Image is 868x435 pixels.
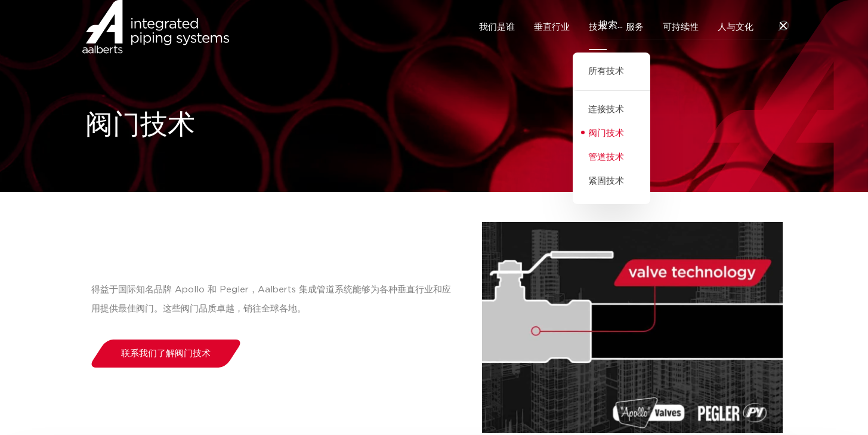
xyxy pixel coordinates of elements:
[85,112,195,139] font: 阀门技术
[588,177,624,186] font: 紧固技术
[588,67,624,76] font: 所有技术
[626,4,644,50] a: 服务
[573,53,650,204] ul: 技术
[573,146,650,169] a: 管道技术
[718,4,753,50] a: 人与文化
[479,23,515,32] font: 我们是谁
[588,153,624,162] font: 管道技术
[479,4,515,50] a: 我们是谁
[573,122,650,146] a: 阀门技术
[479,4,753,50] nav: 菜单
[534,23,570,32] font: 垂直行业
[573,64,650,91] a: 所有技术
[626,23,644,32] font: 服务
[573,98,650,122] a: 连接技术
[91,285,451,313] font: 得益于国际知名品牌 Apollo 和 Pegler，Aalberts 集成管道系统能够为各种垂直行业和应用提供最佳阀门。这些阀门品质卓越，销往全球各地。
[589,4,607,50] a: 技术
[534,4,570,50] a: 垂直行业
[121,349,211,358] font: 联系我们了解阀门技术
[588,105,624,114] font: 连接技术
[589,23,607,32] font: 技术
[718,23,753,32] font: 人与文化
[573,169,650,193] a: 紧固技术
[88,340,243,368] a: 联系我们了解阀门技术
[588,129,624,138] font: 阀门技术
[663,4,699,50] a: 可持续性
[663,23,699,32] font: 可持续性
